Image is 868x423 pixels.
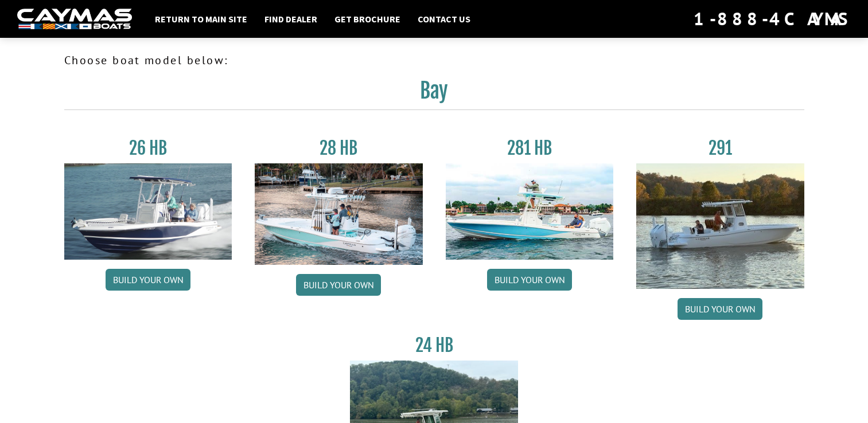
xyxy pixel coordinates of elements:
[678,298,762,320] a: Build your own
[64,138,232,159] h3: 26 HB
[487,269,572,291] a: Build your own
[255,138,423,159] h3: 28 HB
[350,335,518,356] h3: 24 HB
[636,163,804,289] img: 291_Thumbnail.jpg
[149,11,253,26] a: Return to main site
[255,163,423,265] img: 28_hb_thumbnail_for_caymas_connect.jpg
[259,11,323,26] a: Find Dealer
[17,9,132,30] img: white-logo-c9c8dbefe5ff5ceceb0f0178aa75bf4bb51f6bca0971e226c86eb53dfe498488.png
[296,274,381,296] a: Build your own
[329,11,406,26] a: Get Brochure
[446,138,614,159] h3: 281 HB
[106,269,190,291] a: Build your own
[412,11,476,26] a: Contact Us
[636,138,804,159] h3: 291
[694,6,851,32] div: 1-888-4CAYMAS
[64,78,804,110] h2: Bay
[64,163,232,260] img: 26_new_photo_resized.jpg
[446,163,614,260] img: 28-hb-twin.jpg
[64,52,804,69] p: Choose boat model below:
